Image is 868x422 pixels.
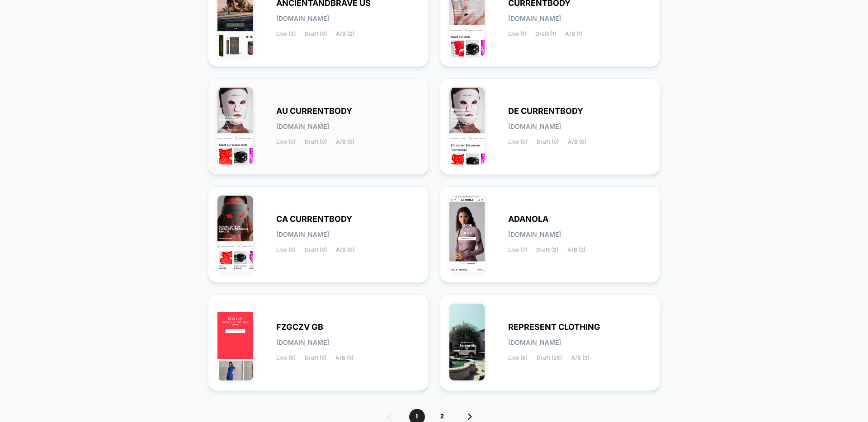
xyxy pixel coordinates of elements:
img: DE_CURRENTBODY [449,88,485,164]
span: Draft (0) [305,247,327,253]
span: A/B (1) [565,31,582,37]
span: Draft (1) [535,31,556,37]
span: Draft (0) [305,139,327,145]
span: A/B (5) [335,355,354,361]
span: A/B (2) [336,31,354,37]
span: [DOMAIN_NAME] [508,231,561,238]
span: A/B (0) [336,139,354,145]
span: [DOMAIN_NAME] [508,15,561,22]
span: Live (0) [508,139,528,145]
span: REPRESENT CLOTHING [508,324,600,330]
span: DE CURRENTBODY [508,108,583,114]
img: AU_CURRENTBODY [217,88,253,164]
span: Draft (0) [537,139,559,145]
span: ADANOLA [508,216,548,222]
span: [DOMAIN_NAME] [276,15,329,22]
span: [DOMAIN_NAME] [276,231,329,238]
span: Draft (0) [305,31,327,37]
img: REPRESENT_CLOTHING [449,304,485,380]
span: Draft (3) [536,247,558,253]
span: CA CURRENTBODY [276,216,352,222]
span: [DOMAIN_NAME] [276,123,329,130]
span: FZGCZV GB [276,324,323,330]
span: [DOMAIN_NAME] [508,339,561,346]
span: Live (0) [276,139,296,145]
span: Live (6) [276,355,296,361]
span: [DOMAIN_NAME] [508,123,561,130]
span: [DOMAIN_NAME] [276,339,329,346]
span: AU CURRENTBODY [276,108,352,114]
img: CA_CURRENTBODY [217,196,253,272]
span: A/B (2) [567,247,585,253]
span: Live (1) [508,31,526,37]
img: FZGCZV_GB [217,304,253,380]
img: ADANOLA [449,196,485,272]
span: Live (3) [276,31,296,37]
span: Live (7) [508,247,527,253]
img: pagination forward [468,413,472,420]
span: A/B (0) [336,247,354,253]
span: Live (0) [276,247,296,253]
span: Live (8) [508,355,528,361]
span: A/B (3) [571,355,590,361]
span: Draft (5) [305,355,326,361]
span: Draft (28) [537,355,562,361]
span: A/B (0) [568,139,586,145]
